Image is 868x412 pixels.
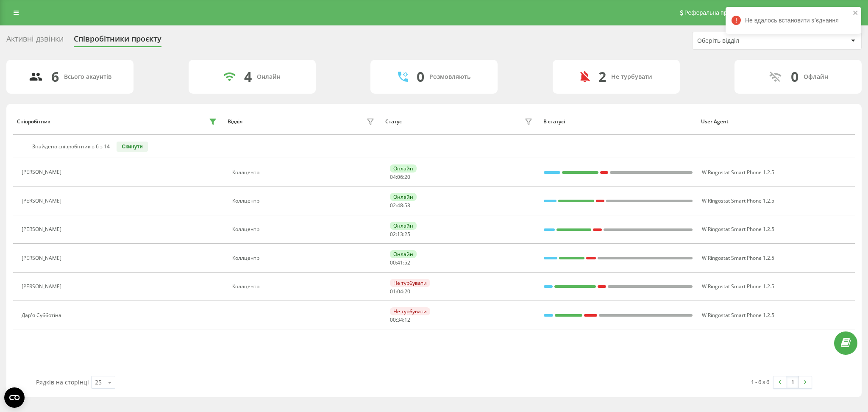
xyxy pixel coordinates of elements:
span: Реферальна програма [684,9,747,16]
div: Не турбувати [390,279,430,287]
span: W Ringostat Smart Phone 1.2.5 [702,312,774,319]
div: : : [390,174,410,180]
div: Коллцентр [232,226,377,232]
span: 25 [404,231,410,238]
div: Статус [385,119,402,125]
div: 25 [95,378,102,387]
div: Онлайн [390,222,417,230]
div: 0 [791,69,798,85]
div: Коллцентр [232,198,377,204]
a: 1 [786,376,799,388]
div: Онлайн [257,73,281,81]
span: 00 [390,316,396,323]
div: Офлайн [804,73,828,81]
div: Коллцентр [232,170,377,175]
span: Рядків на сторінці [36,378,89,386]
div: : : [390,289,410,295]
span: 48 [397,202,403,209]
div: Розмовляють [429,73,470,81]
span: 20 [404,288,410,295]
span: 02 [390,231,396,238]
span: 52 [404,259,410,266]
div: Оберіть відділ [697,37,798,45]
div: : : [390,231,410,237]
div: Знайдено співробітників 6 з 14 [32,144,110,150]
div: [PERSON_NAME] [22,169,64,175]
button: Open CMP widget [4,387,25,408]
span: 04 [390,173,396,181]
div: Коллцентр [232,255,377,261]
div: В статусі [543,119,693,125]
div: Дар'я Субботіна [22,312,64,318]
span: 00 [390,259,396,266]
div: Не турбувати [611,73,652,81]
span: 12 [404,316,410,323]
div: : : [390,260,410,266]
div: 4 [244,69,252,85]
span: 02 [390,202,396,209]
span: W Ringostat Smart Phone 1.2.5 [702,254,774,262]
span: 34 [397,316,403,323]
div: User Agent [701,119,851,125]
span: 53 [404,202,410,209]
div: 0 [417,69,424,85]
div: Онлайн [390,193,417,201]
span: W Ringostat Smart Phone 1.2.5 [702,197,774,204]
span: 41 [397,259,403,266]
span: 13 [397,231,403,238]
div: 1 - 6 з 6 [751,378,769,386]
div: Всього акаунтів [64,73,111,81]
span: W Ringostat Smart Phone 1.2.5 [702,225,774,233]
span: 06 [397,173,403,181]
div: 2 [598,69,606,85]
div: [PERSON_NAME] [22,198,64,204]
div: 6 [51,69,59,85]
div: Співробітник [17,119,50,125]
span: W Ringostat Smart Phone 1.2.5 [702,169,774,176]
div: [PERSON_NAME] [22,255,64,261]
div: [PERSON_NAME] [22,284,64,290]
div: Активні дзвінки [6,34,64,47]
div: [PERSON_NAME] [22,226,64,232]
iframe: Intercom live chat [839,364,860,384]
span: 01 [390,288,396,295]
div: Не турбувати [390,307,430,315]
div: Не вдалось встановити зʼєднання [726,7,861,34]
div: Онлайн [390,250,417,258]
span: W Ringostat Smart Phone 1.2.5 [702,283,774,290]
div: : : [390,317,410,323]
div: Коллцентр [232,284,377,290]
button: Скинути [117,142,147,152]
div: : : [390,203,410,209]
span: 20 [404,173,410,181]
button: close [853,9,859,17]
div: Онлайн [390,164,417,173]
div: Відділ [228,119,242,125]
div: Співробітники проєкту [74,34,161,47]
span: 04 [397,288,403,295]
